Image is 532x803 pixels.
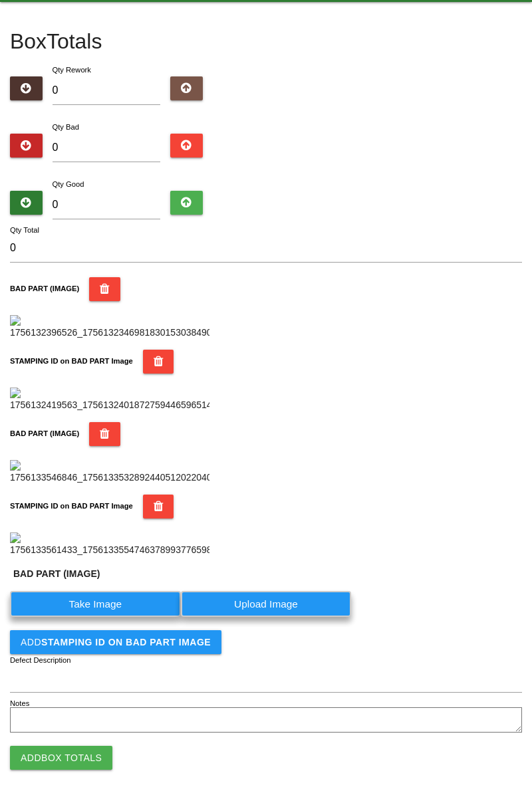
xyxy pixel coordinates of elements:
[10,30,522,53] h4: Box Totals
[10,591,181,617] label: Take Image
[10,315,209,340] img: 1756132396526_17561323469818301530384900718047.jpg
[10,388,209,412] img: 1756132419563_17561324018727594465965143337996.jpg
[41,637,211,647] b: STAMPING ID on BAD PART Image
[53,66,91,74] label: Qty Rework
[10,225,39,236] label: Qty Total
[10,698,29,709] label: Notes
[10,630,221,654] button: AddSTAMPING ID on BAD PART Image
[89,277,120,301] button: BAD PART (IMAGE)
[10,357,133,365] b: STAMPING ID on BAD PART Image
[10,746,112,770] button: AddBox Totals
[143,350,174,374] button: STAMPING ID on BAD PART Image
[10,502,133,510] b: STAMPING ID on BAD PART Image
[10,460,209,485] img: 1756133546846_17561335328924405120220406134921.jpg
[10,429,79,437] b: BAD PART (IMAGE)
[10,655,71,666] label: Defect Description
[143,495,174,518] button: STAMPING ID on BAD PART Image
[181,591,352,617] label: Upload Image
[13,568,100,579] b: BAD PART (IMAGE)
[53,180,84,188] label: Qty Good
[10,285,79,292] b: BAD PART (IMAGE)
[89,422,120,446] button: BAD PART (IMAGE)
[53,123,79,131] label: Qty Bad
[10,532,209,557] img: 1756133561433_17561335547463789937765982848941.jpg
